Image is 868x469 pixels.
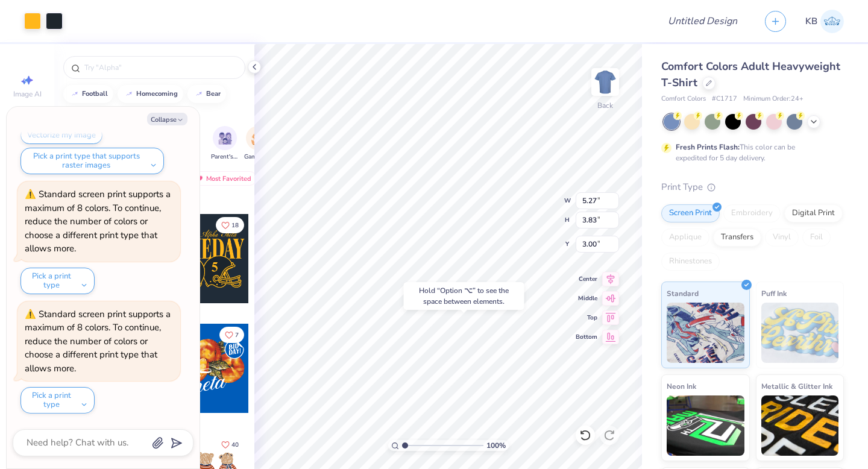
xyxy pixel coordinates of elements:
img: Neon Ink [667,395,744,456]
img: Back [593,70,617,94]
div: Foil [802,228,831,247]
div: homecoming [136,90,178,97]
span: KB [805,14,817,28]
button: filter button [244,126,272,162]
span: # C1717 [712,94,737,104]
button: Collapse [147,113,187,125]
div: Back [597,100,613,111]
div: Vinyl [765,228,799,247]
div: bear [206,90,221,97]
img: Parent's Weekend Image [218,131,232,145]
button: Like [216,436,244,453]
div: Screen Print [661,204,720,222]
button: Pick a print type that supports raster images [20,148,164,174]
span: Center [576,275,597,283]
img: Standard [667,303,744,363]
div: Print Type [661,180,844,194]
div: Standard screen print supports a maximum of 8 colors. To continue, reduce the number of colors or... [25,188,171,254]
span: Puff Ink [761,287,787,300]
div: Applique [661,228,709,247]
input: Untitled Design [658,9,747,33]
img: trend_line.gif [70,90,80,98]
span: Comfort Colors Adult Heavyweight T-Shirt [661,59,840,90]
button: Pick a print type [20,268,95,294]
div: filter for Parent's Weekend [211,126,239,162]
div: football [82,90,108,97]
img: trend_line.gif [124,90,134,98]
span: Image AI [13,89,42,99]
div: filter for Game Day [244,126,272,162]
div: Standard screen print supports a maximum of 8 colors. To continue, reduce the number of colors or... [25,308,171,374]
button: Pick a print type [20,387,95,414]
div: Most Favorited [189,171,257,186]
span: 7 [235,332,239,338]
div: Digital Print [784,204,843,222]
span: Middle [576,294,597,303]
span: Bottom [576,333,597,341]
img: Metallic & Glitter Ink [761,395,839,456]
span: Game Day [244,153,272,162]
span: Neon Ink [667,380,696,392]
span: Metallic & Glitter Ink [761,380,832,392]
div: Hold “Option ⌥” to see the space between elements. [404,282,524,310]
strong: Fresh Prints Flash: [676,142,740,152]
span: Comfort Colors [661,94,706,104]
span: 100 % [486,440,506,451]
a: KB [805,10,844,33]
span: Parent's Weekend [211,153,239,162]
span: Standard [667,287,699,300]
div: Rhinestones [661,253,720,271]
input: Try "Alpha" [83,61,237,74]
img: Game Day Image [251,131,265,145]
button: Like [219,327,244,343]
button: football [63,85,113,103]
button: Like [216,217,244,233]
button: homecoming [118,85,183,103]
img: Khushi Bukhredia [820,10,844,33]
div: Transfers [713,228,761,247]
button: Vectorize my image [20,127,102,144]
div: Embroidery [723,204,781,222]
button: bear [187,85,226,103]
img: trend_line.gif [194,90,204,98]
span: 18 [231,222,239,228]
span: Minimum Order: 24 + [743,94,804,104]
span: 40 [231,442,239,448]
div: This color can be expedited for 5 day delivery. [676,142,824,163]
img: Puff Ink [761,303,839,363]
button: filter button [211,126,239,162]
span: Top [576,313,597,322]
